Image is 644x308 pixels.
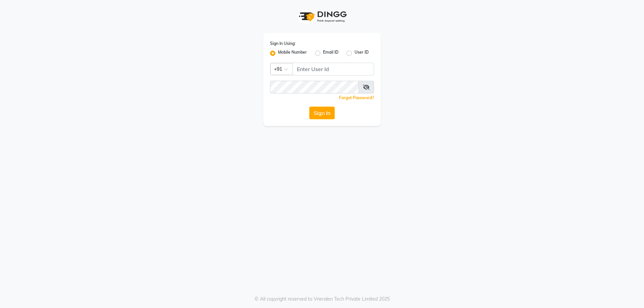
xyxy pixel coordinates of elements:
button: Sign In [309,107,335,119]
input: Username [292,63,374,75]
label: Mobile Number [278,49,307,57]
img: logo1.svg [295,7,349,26]
a: Forgot Password? [339,95,374,100]
label: Sign In Using: [270,41,296,47]
label: Email ID [323,49,338,57]
input: Username [270,81,359,94]
label: User ID [355,49,369,57]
